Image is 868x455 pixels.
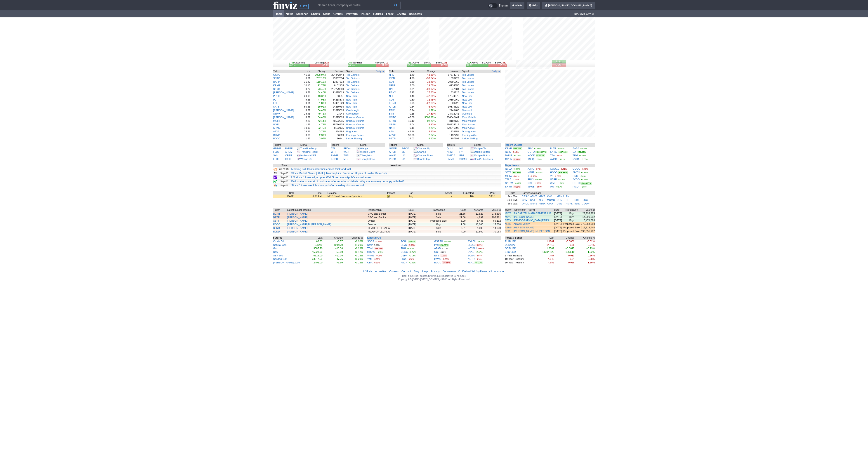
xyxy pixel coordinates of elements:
a: HVII [459,147,464,150]
a: FLDB [273,158,280,160]
a: Affiliate [363,270,372,273]
a: Oversold [462,109,472,112]
a: Maps [321,10,332,17]
a: ARCM [285,150,292,153]
a: PACH [401,261,408,264]
a: WAFU [273,123,281,126]
a: TGHL [367,247,374,250]
a: Most Active [462,123,475,126]
a: [PERSON_NAME] D [PERSON_NAME] [287,223,331,226]
a: SVACU [468,240,476,243]
a: DLNG [273,134,280,136]
a: NXTT [389,127,396,129]
a: Channel [417,150,426,153]
a: ETS [434,254,439,257]
a: Oversold [462,112,472,115]
a: AVO [547,195,552,198]
a: KRKR [273,84,280,87]
a: LWAC [434,258,441,260]
a: Nasdaq 100 [273,258,287,260]
a: OPER [285,154,292,157]
a: BETR [389,137,396,140]
a: SNPS [530,202,537,205]
a: TSLQ [528,158,534,160]
a: FLDB [273,150,280,153]
a: DBI [575,199,579,201]
a: MSFT [528,171,534,174]
a: Top Losers [462,84,474,87]
a: TUSI [344,154,349,157]
a: New Low [462,105,472,108]
a: CVGW [582,202,590,205]
a: VNME [367,254,375,257]
a: CEPF [401,254,407,257]
a: BLND [273,227,280,229]
a: [PERSON_NAME] [273,91,294,94]
a: Fed is almost certain to cut rates after months of debate. Why are so many unhappy with that? [291,180,405,183]
a: OPEN [389,123,396,126]
a: Wedge Down [360,150,375,153]
a: Wedge Up [300,158,312,160]
a: Wedge [360,147,368,150]
a: Top Gainers [346,91,359,94]
a: GOOG [573,167,580,170]
a: FOXA [573,185,579,188]
a: [PERSON_NAME] [514,215,534,219]
a: PRPO [273,95,280,97]
a: EBAY [528,178,534,181]
a: PODC [273,223,281,226]
a: Help [527,2,540,9]
a: CCII [434,251,439,253]
a: [PERSON_NAME] [287,230,307,233]
a: Downgrades [462,130,476,133]
a: PMMF [331,154,338,157]
a: FGNX [389,91,396,94]
button: Signals interval [375,70,385,73]
a: MGF [344,158,349,160]
a: Most Active [462,127,475,129]
a: Alerts [510,2,524,9]
a: Earnings Before [346,134,364,136]
a: LDI [573,150,576,153]
a: MLYS [505,216,512,218]
a: MLYS [505,212,512,215]
a: NFE [389,73,394,76]
a: Latest IPOs [367,236,381,239]
a: NFE [389,95,394,97]
a: CGNT [557,199,564,201]
a: TrendlineResist. [300,150,318,153]
a: Sep 09/a [507,202,517,205]
a: WTF [331,150,336,153]
a: Top Gainers [346,84,359,87]
a: EVAC [468,251,474,253]
a: BUUU [434,261,441,264]
a: Sep 09/b [507,199,517,201]
a: Top Losers [462,73,474,76]
a: Most Volatile [462,120,476,122]
a: NBIS [528,182,533,184]
span: Asc. [369,154,374,157]
a: ABNB [505,226,512,229]
a: OCTO [273,73,281,76]
a: IPDN [389,77,395,80]
a: Upgrades [346,130,357,133]
a: PMMF [285,147,292,150]
a: MOMO [547,199,555,201]
a: SKYW [505,185,512,188]
a: AVGO [573,178,580,181]
a: STTK [505,219,511,222]
a: PODC [273,137,281,140]
a: Home [273,10,284,17]
a: [PERSON_NAME] [287,219,307,222]
a: CRM [573,175,578,177]
a: NVDA [573,158,579,160]
a: BTC/USD [505,251,516,253]
a: MIAX [468,261,474,264]
a: CURX [401,251,408,253]
a: MBVIU [367,251,375,253]
a: Horizontal S/R [300,154,316,157]
a: Top Losers [462,91,474,94]
a: T [528,175,529,177]
a: QULL [447,147,453,150]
